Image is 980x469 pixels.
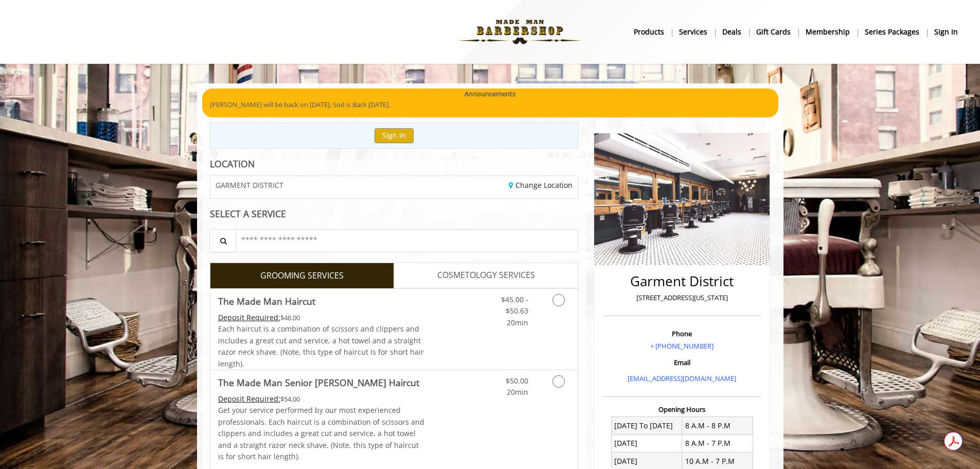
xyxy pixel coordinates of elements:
button: Sign In [375,128,414,143]
b: Membership [806,26,850,38]
p: [PERSON_NAME] will be back on [DATE]. Sod is Back [DATE]. [210,99,771,110]
p: [STREET_ADDRESS][US_STATE] [605,292,758,303]
b: sign in [934,26,958,38]
a: MembershipMembership [798,24,858,39]
a: DealsDeals [715,24,749,39]
span: 20min [507,387,528,397]
span: 20min [507,318,528,327]
b: The Made Man Senior [PERSON_NAME] Haircut [218,375,419,390]
a: Change Location [509,180,573,190]
h3: Opening Hours [603,406,761,413]
div: $48.00 [218,312,425,323]
b: Services [679,26,707,38]
td: 8 A.M - 7 P.M [682,435,753,452]
div: SELECT A SERVICE [210,209,579,219]
b: Series packages [865,26,919,38]
b: The Made Man Haircut [218,294,315,308]
td: [DATE] [611,435,682,452]
span: GARMENT DISTRICT [216,181,283,189]
a: + [PHONE_NUMBER] [650,341,714,351]
h3: Email [605,359,758,366]
div: $54.00 [218,393,425,405]
img: Made Man Barbershop logo [449,4,591,60]
span: $50.00 [506,376,528,386]
h3: Phone [605,330,758,337]
a: Series packagesSeries packages [858,24,927,39]
span: This service needs some Advance to be paid before we block your appointment [218,394,280,404]
span: COSMETOLOGY SERVICES [437,269,535,282]
b: products [634,26,664,38]
a: [EMAIL_ADDRESS][DOMAIN_NAME] [628,374,736,383]
span: Each haircut is a combination of scissors and clippers and includes a great cut and service, a ho... [218,324,424,368]
a: Productsproducts [627,24,672,39]
a: Gift cardsgift cards [749,24,798,39]
b: Deals [722,26,741,38]
span: $45.00 - $50.63 [501,294,528,316]
b: LOCATION [210,158,255,170]
a: sign insign in [927,24,965,39]
b: Announcements [465,89,515,99]
button: Service Search [209,229,236,252]
span: GROOMING SERVICES [260,269,344,283]
td: 8 A.M - 8 P.M [682,417,753,435]
a: ServicesServices [672,24,715,39]
h2: Garment District [605,274,758,289]
p: Get your service performed by our most experienced professionals. Each haircut is a combination o... [218,405,425,462]
td: [DATE] To [DATE] [611,417,682,435]
span: This service needs some Advance to be paid before we block your appointment [218,312,280,322]
b: gift cards [756,26,791,38]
